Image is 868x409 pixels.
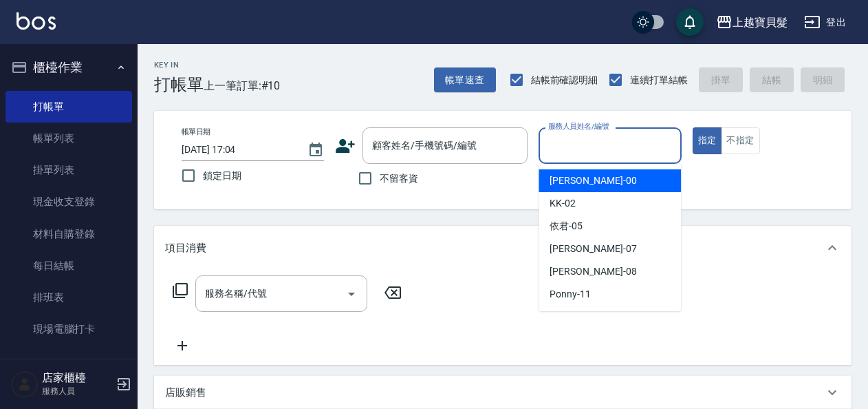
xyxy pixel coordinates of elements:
a: 帳單列表 [6,123,132,154]
p: 服務人員 [42,385,112,397]
div: 上越寶貝髮 [733,14,788,31]
a: 現金收支登錄 [6,186,132,218]
a: 材料自購登錄 [6,218,132,250]
button: 指定 [693,127,722,154]
span: 上一筆訂單:#10 [204,77,281,94]
h3: 打帳單 [154,75,204,94]
a: 排班表 [6,282,132,313]
span: 不留客資 [380,171,418,186]
span: [PERSON_NAME] -08 [550,264,636,279]
span: [PERSON_NAME] -07 [550,242,636,256]
input: YYYY/MM/DD hh:mm [182,138,294,161]
button: Open [340,283,362,305]
span: 結帳前確認明細 [531,73,598,87]
button: 櫃檯作業 [6,50,132,85]
span: Ponny -11 [550,287,591,302]
p: 項目消費 [165,241,206,255]
button: 上越寶貝髮 [710,8,793,36]
span: 依君 -05 [550,219,583,233]
a: 掛單列表 [6,154,132,186]
div: 店販銷售 [154,376,851,409]
button: save [676,8,704,36]
p: 店販銷售 [165,386,206,400]
label: 帳單日期 [182,127,210,137]
a: 每日結帳 [6,250,132,282]
a: 現場電腦打卡 [6,313,132,345]
span: KK -02 [550,196,576,211]
div: 項目消費 [154,226,851,270]
img: Logo [17,12,56,30]
span: 連續打單結帳 [630,73,688,87]
label: 服務人員姓名/編號 [548,121,609,132]
h2: Key In [154,61,204,70]
span: 鎖定日期 [203,169,241,183]
a: 打帳單 [6,91,132,123]
img: Person [11,370,39,398]
button: 不指定 [721,127,759,154]
button: 預約管理 [6,351,132,387]
button: Choose date, selected date is 2025-09-05 [299,134,332,167]
span: [PERSON_NAME] -00 [550,174,636,188]
h5: 店家櫃檯 [42,371,112,385]
button: 帳單速查 [434,67,496,93]
button: 登出 [799,10,851,35]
